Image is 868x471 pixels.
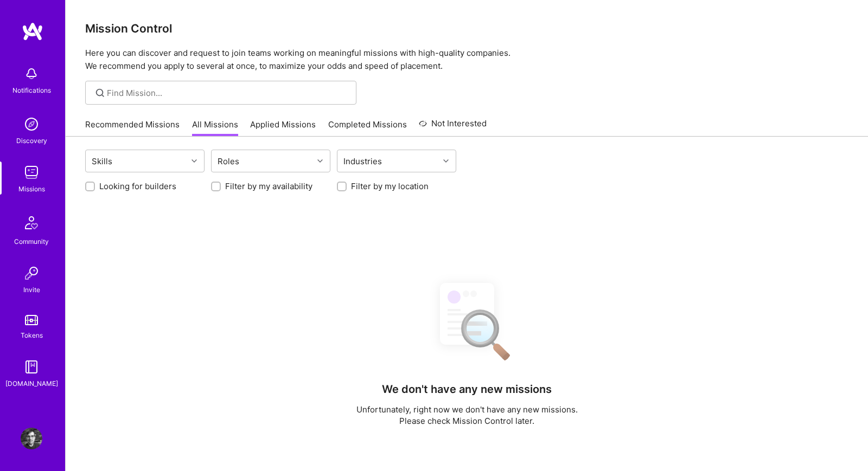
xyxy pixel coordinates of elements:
img: tokens [25,315,38,325]
img: guide book [21,356,42,378]
img: logo [22,22,43,41]
p: Here you can discover and request to join teams working on meaningful missions with high-quality ... [85,47,848,73]
label: Filter by my availability [225,180,312,192]
p: Unfortunately, right now we don't have any new missions. [356,404,578,415]
img: Invite [21,262,42,284]
a: User Avatar [18,428,45,449]
div: Industries [341,153,385,169]
a: Completed Missions [328,119,407,137]
label: Filter by my location [351,180,429,192]
div: [DOMAIN_NAME] [5,378,58,389]
div: Invite [23,284,40,295]
img: discovery [21,113,42,135]
h3: Mission Control [85,22,848,35]
div: Roles [215,153,242,169]
div: Skills [89,153,115,169]
div: Notifications [12,85,51,96]
img: Community [18,210,44,236]
p: Please check Mission Control later. [356,415,578,427]
img: bell [21,63,42,85]
div: Missions [18,183,45,195]
label: Looking for builders [99,180,176,192]
a: Applied Missions [250,119,316,137]
i: icon Chevron [317,158,323,164]
a: Recommended Missions [85,119,180,137]
a: Not Interested [419,117,487,137]
div: Tokens [21,330,43,341]
i: icon SearchGrey [94,87,106,99]
h4: We don't have any new missions [382,383,552,396]
img: teamwork [21,162,42,183]
i: icon Chevron [192,158,197,164]
img: User Avatar [21,428,42,449]
input: Find Mission... [107,87,348,99]
div: Discovery [16,135,47,146]
img: No Results [421,273,513,368]
a: All Missions [192,119,238,137]
i: icon Chevron [443,158,449,164]
div: Community [14,236,49,247]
